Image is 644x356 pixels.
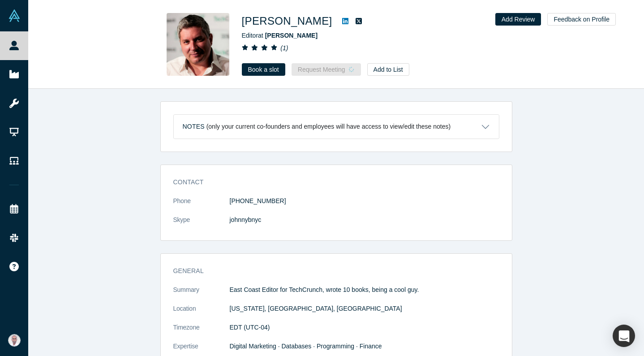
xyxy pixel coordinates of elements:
p: East Coast Editor for TechCrunch, wrote 10 books, being a cool guy. [230,285,499,295]
dt: Phone [173,196,230,215]
a: [PHONE_NUMBER] [230,197,286,204]
a: [PERSON_NAME] [265,32,318,39]
dt: Timezone [173,323,230,342]
dt: Skype [173,215,230,234]
dd: johnnybnyc [230,215,499,225]
i: ( 1 ) [280,44,288,52]
span: Digital Marketing · Databases · Programming · Finance [230,343,382,350]
h3: Notes [183,122,205,131]
button: Notes (only your current co-founders and employees will have access to view/edit these notes) [174,115,499,139]
button: Feedback on Profile [547,13,616,26]
h3: General [173,266,487,276]
button: Add to List [367,63,409,76]
dt: Summary [173,285,230,304]
h3: Contact [173,178,487,187]
button: Request Meeting [292,63,361,76]
img: Alchemist Vault Logo [8,9,21,22]
button: Add Review [495,13,541,26]
a: Book a slot [242,63,285,76]
img: John Biggs's Profile Image [167,13,229,76]
span: Editor at [242,32,318,39]
p: (only your current co-founders and employees will have access to view/edit these notes) [206,123,451,130]
img: Vetri Venthan Elango's Account [8,334,21,347]
dt: Location [173,304,230,323]
h1: [PERSON_NAME] [242,13,332,29]
dd: [US_STATE], [GEOGRAPHIC_DATA], [GEOGRAPHIC_DATA] [230,304,499,313]
dd: EDT (UTC-04) [230,323,499,332]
